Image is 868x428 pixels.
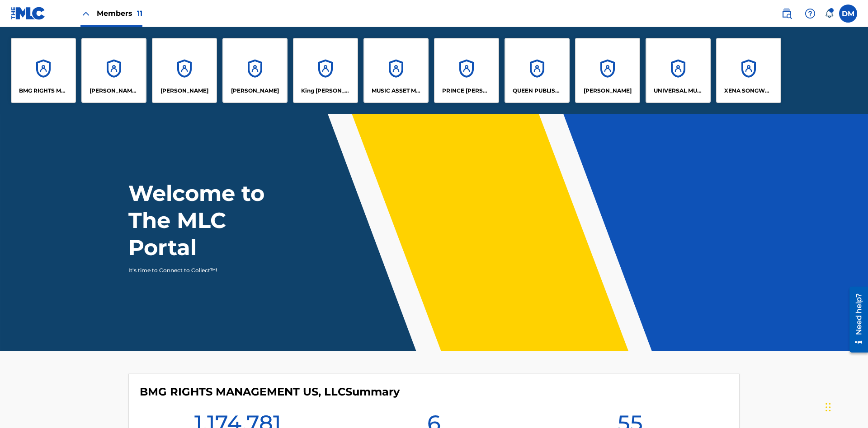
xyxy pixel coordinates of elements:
p: PRINCE MCTESTERSON [442,87,491,95]
p: EYAMA MCSINGER [231,87,279,95]
p: QUEEN PUBLISHA [513,87,562,95]
a: Accounts[PERSON_NAME] [222,38,288,103]
p: ELVIS COSTELLO [160,87,208,95]
a: AccountsXENA SONGWRITER [716,38,781,103]
span: 11 [137,9,142,18]
img: search [781,8,792,19]
a: Public Search [778,5,796,23]
div: Help [801,5,819,23]
span: Members [97,8,142,19]
h1: Welcome to The MLC Portal [128,180,297,261]
a: Accounts[PERSON_NAME] [152,38,217,103]
p: RONALD MCTESTERSON [584,87,632,95]
p: CLEO SONGWRITER [90,87,139,95]
img: Close [80,8,91,19]
iframe: Resource Center [843,283,868,357]
div: User Menu [839,5,857,23]
a: AccountsUNIVERSAL MUSIC PUB GROUP [646,38,711,103]
a: AccountsKing [PERSON_NAME] [293,38,358,103]
iframe: Chat Widget [823,385,868,428]
div: Drag [826,394,831,421]
img: MLC Logo [11,7,46,20]
p: BMG RIGHTS MANAGEMENT US, LLC [19,87,68,95]
a: Accounts[PERSON_NAME] [575,38,640,103]
p: XENA SONGWRITER [724,87,774,95]
p: MUSIC ASSET MANAGEMENT (MAM) [372,87,421,95]
a: Accounts[PERSON_NAME] SONGWRITER [81,38,146,103]
div: Notifications [825,9,834,18]
a: AccountsPRINCE [PERSON_NAME] [434,38,499,103]
a: AccountsBMG RIGHTS MANAGEMENT US, LLC [11,38,76,103]
p: UNIVERSAL MUSIC PUB GROUP [654,87,703,95]
img: help [805,8,816,19]
h4: BMG RIGHTS MANAGEMENT US, LLC [140,385,400,399]
p: King McTesterson [301,87,350,95]
p: It's time to Connect to Collect™! [128,266,285,274]
a: AccountsMUSIC ASSET MANAGEMENT (MAM) [363,38,429,103]
a: AccountsQUEEN PUBLISHA [505,38,570,103]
